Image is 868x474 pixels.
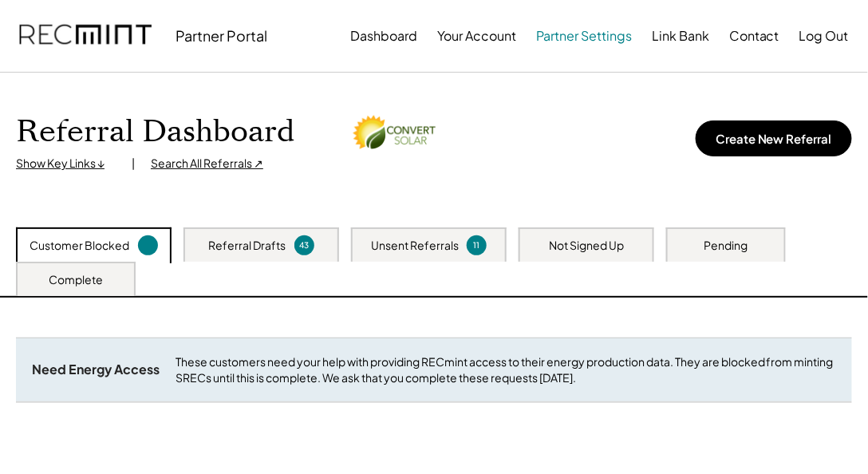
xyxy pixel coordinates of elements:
[696,120,852,156] button: Create New Referral
[469,239,484,251] div: 11
[371,238,459,254] div: Unsent Referrals
[49,272,103,288] div: Complete
[704,238,748,254] div: Pending
[151,156,263,172] div: Search All Referrals ↗
[16,156,116,172] div: Show Key Links ↓
[30,238,130,254] div: Customer Blocked
[209,238,286,254] div: Referral Drafts
[176,354,836,385] div: These customers need your help with providing RECmint access to their energy production data. The...
[176,26,267,45] div: Partner Portal
[437,20,516,52] button: Your Account
[297,239,312,251] div: 43
[16,113,294,151] h1: Referral Dashboard
[729,20,779,52] button: Contact
[19,9,152,63] img: recmint-logotype%403x.png
[799,20,849,52] button: Log Out
[350,113,438,152] img: convert-solar.png
[350,20,417,52] button: Dashboard
[32,361,160,378] div: Need Energy Access
[652,20,709,52] button: Link Bank
[132,156,135,172] div: |
[549,238,624,254] div: Not Signed Up
[536,20,632,52] button: Partner Settings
